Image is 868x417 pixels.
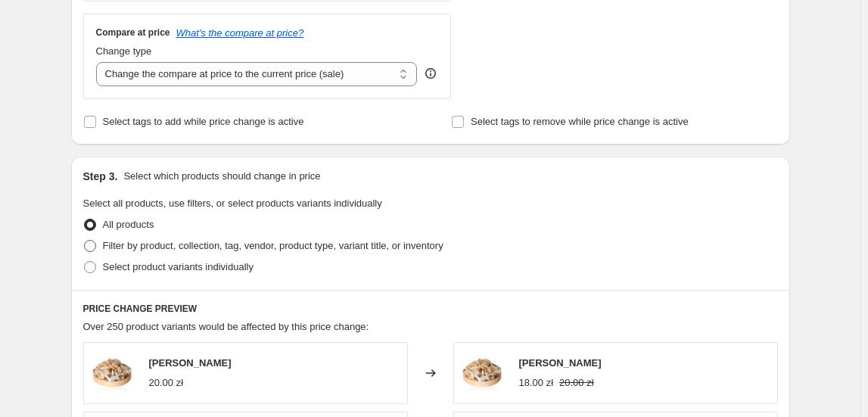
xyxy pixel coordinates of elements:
span: All products [103,219,154,230]
span: 20.00 zł [149,377,184,388]
span: Select tags to remove while price change is active [471,116,689,127]
span: 20.00 zł [559,377,594,388]
span: Filter by product, collection, tag, vendor, product type, variant title, or inventory [103,240,443,251]
h3: Compare at price [96,26,170,39]
span: [PERSON_NAME] [519,357,602,369]
h2: Step 3. [83,169,118,184]
button: What's the compare at price? [176,27,304,39]
span: Select product variants individually [103,261,254,272]
span: Change type [96,45,152,57]
span: Select all products, use filters, or select products variants individually [83,198,382,209]
span: Over 250 product variants would be affected by this price change: [83,321,369,332]
span: [PERSON_NAME] [149,357,232,369]
div: help [423,66,438,81]
img: Crystal-Gravel-Sylvia-Crystals-Sp.-z-o.o.-105347858_80x.png [462,350,507,396]
h6: PRICE CHANGE PREVIEW [83,303,778,315]
img: Crystal-Gravel-Sylvia-Crystals-Sp.-z-o.o.-105347858_80x.png [92,350,137,396]
span: 18.00 zł [519,377,554,388]
p: Select which products should change in price [123,169,320,184]
span: Select tags to add while price change is active [103,116,304,127]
